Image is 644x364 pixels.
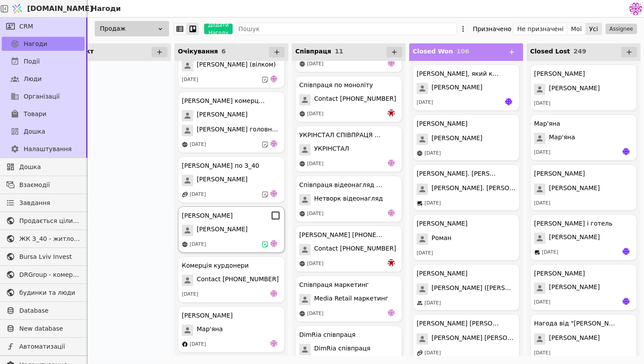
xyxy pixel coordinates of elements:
div: Мар'яна [534,119,560,128]
div: Призначено [473,23,511,35]
img: Logo [11,0,24,17]
span: [PERSON_NAME] [549,283,600,294]
div: [PERSON_NAME] і готель[PERSON_NAME][DATE]Яр [530,214,637,261]
div: [PERSON_NAME] [182,211,233,220]
a: DRGroup - комерційна нерухоомість [2,268,85,282]
span: [PERSON_NAME] (вілком) [197,60,276,71]
div: [DATE] [182,291,198,298]
div: Мар'янаМар'яна[DATE]Яр [530,114,637,161]
div: [PERSON_NAME]. [PERSON_NAME] ([PERSON_NAME]) [417,169,500,178]
div: [DATE] [307,60,323,68]
div: Продаж [95,21,169,36]
img: online-store.svg [182,241,188,247]
div: Нагода від "[PERSON_NAME]" [534,319,617,328]
div: [PERSON_NAME] [534,169,585,178]
span: 11 [335,48,343,55]
a: Взаємодії [2,178,85,192]
div: [DATE] [534,149,550,156]
img: online-store.svg [299,161,305,167]
button: Мої [567,23,586,35]
a: [DOMAIN_NAME] [9,0,88,17]
a: Дошка [2,124,85,138]
img: Яр [623,148,630,155]
div: [PERSON_NAME] [417,219,467,228]
img: de [388,159,395,166]
span: Товари [24,110,46,119]
img: de [270,290,277,297]
div: УКРІНСТАЛ СПІВПРАЦЯ ([GEOGRAPHIC_DATA])УКРІНСТАЛ[DATE]de [295,126,402,172]
div: [DATE] [307,260,323,268]
img: online-store.svg [299,211,305,217]
h2: Нагоди [88,4,121,14]
div: [PERSON_NAME], який купив в [GEOGRAPHIC_DATA] [417,69,500,78]
span: Bursa Lviv Invest [19,252,80,262]
div: Співпраця відеонагляд курдонери [299,180,382,190]
a: Люди [2,72,85,86]
button: Усі [586,23,602,35]
div: [DATE] [417,250,433,257]
span: будинки та люди [19,288,80,297]
div: [PERSON_NAME] [417,269,467,278]
div: Співпраця відеонагляд курдонериНетворк відеонагляд[DATE]de [295,176,402,222]
span: [PERSON_NAME] [432,83,482,94]
span: Contact [PHONE_NUMBER] [314,244,396,255]
img: de [388,60,395,67]
span: Роман [432,233,451,245]
span: [PERSON_NAME] головний номер [197,125,281,136]
span: Взаємодії [19,180,80,190]
img: online-store.svg [182,141,188,148]
div: [DATE] [542,249,558,256]
input: Пошук [236,23,457,35]
span: Contact [PHONE_NUMBER] [197,275,279,286]
div: [DATE] [190,191,206,198]
img: de [388,309,395,316]
div: [PERSON_NAME] по З_40[PERSON_NAME][DATE]de [178,156,285,203]
a: Продається цілий будинок [PERSON_NAME] нерухомість [2,214,85,228]
div: [DATE] [534,299,550,306]
span: Автоматизації [19,342,80,351]
div: DimRia співпраця [299,330,356,339]
img: facebook.svg [182,341,188,347]
div: Співпраця по моноліту [299,81,373,90]
span: CRM [19,22,33,31]
div: [PERSON_NAME][PERSON_NAME][DATE]Яр [530,264,637,311]
div: [PERSON_NAME][PERSON_NAME] ([PERSON_NAME])[DATE] [413,264,520,311]
span: Нагоди [24,39,47,49]
img: bo [388,259,395,266]
div: [DATE] [534,200,550,207]
div: [PERSON_NAME]. [PERSON_NAME] ([PERSON_NAME])[PERSON_NAME]. [PERSON_NAME] ([PERSON_NAME])[DATE] [413,164,520,211]
div: [DATE] [425,350,441,357]
div: [DATE] [417,99,433,106]
div: Співпраця по монолітуContact [PHONE_NUMBER][DATE]bo [295,76,402,122]
div: [DATE] [190,341,206,348]
div: [DATE] [307,210,323,218]
div: [DATE] [190,141,206,148]
span: [PERSON_NAME] [197,225,248,236]
a: Автоматизації [2,339,85,353]
img: de [270,340,277,347]
span: [PERSON_NAME] [549,184,600,195]
a: Товари [2,107,85,121]
div: [PERSON_NAME][PERSON_NAME][DATE] [530,164,637,211]
div: [PERSON_NAME] комерція Курдонери [182,96,265,106]
div: [PERSON_NAME] [417,119,467,128]
img: online-store.svg [417,150,423,156]
div: [PERSON_NAME] [PHONE_NUMBER]Contact [PHONE_NUMBER][DATE]bo [295,226,402,272]
img: Яр [505,98,512,105]
img: bo [388,110,395,117]
a: Bursa Lviv Invest [2,250,85,264]
span: 249 [573,48,586,55]
img: people.svg [417,300,423,306]
div: [PERSON_NAME][PERSON_NAME][DATE]de [178,206,285,253]
span: DimRia співпраця [314,344,371,355]
div: [DATE] [425,300,441,307]
div: [PERSON_NAME] [534,69,585,78]
img: online-store.svg [299,311,305,317]
div: [DATE] [307,160,323,168]
a: Нагоди [2,37,85,51]
div: [DATE] [425,200,441,207]
img: affiliate-program.svg [182,191,188,198]
div: [PERSON_NAME][PERSON_NAME][DATE] [413,114,520,161]
a: ЖК З_40 - житлова та комерційна нерухомість класу Преміум [2,232,85,246]
div: Співпраця маркетингMedia Retail маркетинг[DATE]de [295,276,402,322]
